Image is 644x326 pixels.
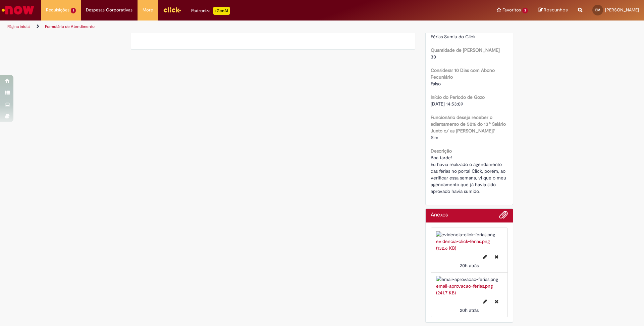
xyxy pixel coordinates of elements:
[431,34,476,40] span: Férias Sumiu do Click
[460,262,479,269] span: 20h atrás
[45,24,95,29] a: Formulário de Atendimento
[431,212,448,218] h2: Anexos
[431,54,436,60] span: 30
[1,3,35,17] img: ServiceNow
[213,7,230,15] p: +GenAi
[436,283,493,296] a: email-aprovacao-ferias.png (241.7 KB)
[538,7,568,13] a: Rascunhos
[499,210,508,222] button: Adicionar anexos
[460,262,479,269] time: 28/08/2025 14:55:02
[163,5,181,15] img: click_logo_yellow_360x200.png
[436,238,490,251] a: evidencia-click-ferias.png (132.6 KB)
[479,296,491,307] button: Editar nome de arquivo email-aprovacao-ferias.png
[605,7,639,13] span: [PERSON_NAME]
[431,155,507,194] span: Boa tarde! Eu havia realizado o agendamento das férias no portal Click, porém, ao verificar essa ...
[522,8,528,13] span: 3
[431,94,485,100] b: Início do Período de Gozo
[491,251,502,262] button: Excluir evidencia-click-ferias.png
[431,47,500,53] b: Quantidade de [PERSON_NAME]
[431,114,506,134] b: Funcionário deseja receber o adiantamento de 50% do 13º Salário Junto c/ as [PERSON_NAME]?
[46,7,69,13] span: Requisições
[71,8,76,13] span: 1
[7,24,31,29] a: Página inicial
[431,101,463,107] span: [DATE] 14:53:09
[491,296,502,307] button: Excluir email-aprovacao-ferias.png
[431,134,438,140] span: Sim
[460,307,479,313] time: 28/08/2025 14:54:58
[86,7,132,13] span: Despesas Corporativas
[436,276,503,283] img: email-aprovacao-ferias.png
[431,81,441,87] span: Falso
[479,251,491,262] button: Editar nome de arquivo evidencia-click-ferias.png
[5,21,424,33] ul: Trilhas de página
[436,231,503,238] img: evidencia-click-ferias.png
[502,7,521,13] span: Favoritos
[431,27,466,33] b: Tipo de Exceção
[431,148,452,154] b: Descrição
[191,7,230,15] div: Padroniza
[595,8,600,12] span: EM
[544,7,568,13] span: Rascunhos
[431,67,495,80] b: Considerar 10 Dias com Abono Pecuniário
[143,7,153,13] span: More
[460,307,479,313] span: 20h atrás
